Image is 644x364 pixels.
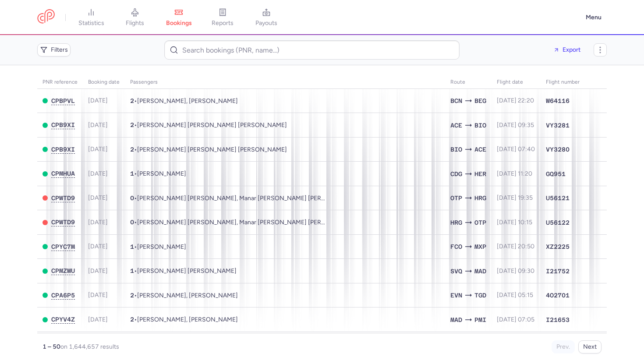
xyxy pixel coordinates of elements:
span: U56121 [546,194,570,202]
button: CPYC7M [51,243,75,251]
span: OTP [474,218,486,227]
button: CPYV4Z [51,316,75,323]
span: CPB9XI [51,121,75,128]
span: MAD [450,315,462,325]
span: [DATE] 09:30 [497,267,534,275]
span: CPYV4Z [51,316,75,323]
span: CPYC7M [51,243,75,250]
span: Laura GUTIERREZ SAIZ, Edwin Andres ACOSTA CASTILLO [137,146,287,153]
button: Prev. [552,340,575,353]
span: CPWTD9 [51,194,75,201]
span: HER [474,169,486,179]
span: Antonino BOSSOLO [137,243,186,251]
span: TGD [474,290,486,300]
span: OTP [450,193,462,203]
span: 0 [130,194,134,201]
th: Booking date [83,76,125,89]
th: Passengers [125,76,445,89]
span: Ahmed Mostafa Ahmed SALEM, Manar Mokhtar Fahmy GOMAA [137,219,357,226]
button: CPWTD9 [51,194,75,202]
span: XZ2225 [546,242,570,251]
th: flight date [492,76,541,89]
span: Daria SAVINKOVA, Arseniy SAVINKOV [137,97,238,105]
input: Search bookings (PNR, name...) [164,40,460,60]
span: I21752 [546,267,570,276]
a: bookings [157,8,201,27]
span: GQ951 [546,170,566,178]
span: CPBPVL [51,97,75,104]
span: • [130,194,327,202]
span: • [130,267,237,275]
span: MXP [474,242,486,251]
span: [DATE] 20:50 [497,243,534,250]
span: VY3281 [546,121,570,130]
span: [DATE] 11:20 [497,170,532,177]
span: [DATE] [88,316,108,323]
span: 2 [130,146,134,153]
span: 2 [130,292,134,299]
button: Next [578,340,602,353]
button: Export [547,43,587,57]
span: 2 [130,316,134,323]
span: MAD [474,266,486,276]
span: [DATE] [88,267,108,275]
span: CPWTD9 [51,219,75,226]
span: CPA6P5 [51,292,75,299]
span: bookings [166,19,192,27]
span: ACE [474,145,486,154]
span: [DATE] [88,145,108,153]
span: SVQ [450,266,462,276]
span: [DATE] [88,243,108,250]
span: • [130,243,186,251]
span: [DATE] [88,219,108,226]
span: • [130,219,327,226]
span: 2 [130,121,134,128]
span: HRG [474,193,486,203]
span: • [130,292,238,299]
a: reports [201,8,244,27]
th: Flight number [541,76,585,89]
span: Export [563,46,580,53]
span: [DATE] 07:40 [497,145,535,153]
span: I21653 [546,315,570,324]
span: [DATE] 05:15 [497,291,533,299]
span: • [130,170,186,177]
span: • [130,97,238,105]
button: CPB9XI [51,121,75,129]
span: Ahmad ZAHEER [137,170,186,177]
span: CDG [450,169,462,179]
th: Route [445,76,492,89]
span: • [130,121,287,129]
span: 4O2701 [546,291,570,300]
th: PNR reference [37,76,83,89]
span: • [130,146,287,153]
span: BIO [450,145,462,154]
span: reports [212,19,234,27]
span: CPMHUA [51,170,75,177]
span: PMI [474,315,486,325]
span: Evgeniya KOSTIUK, Miroslava KOSTIUK [137,292,238,299]
a: flights [113,8,157,27]
span: Filters [51,46,68,53]
span: BCN [450,96,462,106]
span: VY3280 [546,145,570,154]
span: U56122 [546,218,570,227]
span: [DATE] [88,194,108,201]
span: 1 [130,170,134,177]
span: W64116 [546,96,570,105]
button: CPBPVL [51,97,75,105]
span: • [130,316,238,323]
a: statistics [69,8,113,27]
span: ACE [450,120,462,130]
span: [DATE] [88,97,108,104]
strong: 1 – 50 [42,343,60,350]
span: BIO [474,120,486,130]
span: 0 [130,219,134,226]
a: payouts [244,8,288,27]
span: flights [126,19,144,27]
button: CPA6P5 [51,292,75,299]
span: [DATE] [88,170,108,177]
span: [DATE] 10:15 [497,219,532,226]
button: Filters [37,43,71,57]
a: CitizenPlane red outlined logo [37,9,55,25]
